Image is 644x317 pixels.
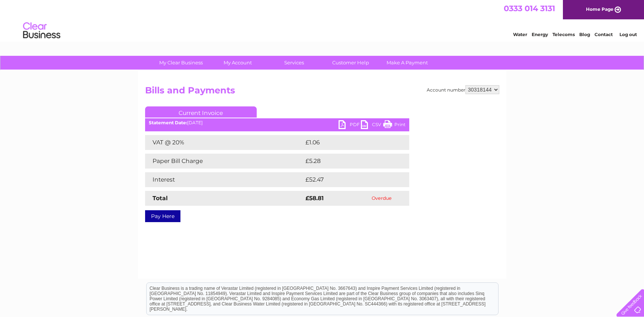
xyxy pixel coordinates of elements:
div: [DATE] [145,120,409,125]
a: Blog [579,32,590,37]
a: CSV [361,120,383,131]
td: £52.47 [304,172,394,187]
h2: Bills and Payments [145,85,499,99]
a: My Clear Business [150,56,212,70]
strong: Total [153,195,168,202]
a: Contact [595,32,613,37]
div: Account number [427,85,499,94]
a: PDF [339,120,361,131]
strong: £58.81 [305,195,324,202]
a: Log out [619,32,637,37]
a: Energy [532,32,548,37]
td: £5.28 [304,154,392,169]
td: Paper Bill Charge [145,154,304,169]
a: 0333 014 3131 [504,4,555,13]
a: My Account [207,56,268,70]
a: Customer Help [320,56,381,70]
td: Overdue [354,191,409,206]
a: Make A Payment [377,56,438,70]
td: VAT @ 20% [145,135,304,150]
img: logo.png [23,19,61,42]
a: Print [383,120,406,131]
a: Services [263,56,325,70]
td: £1.06 [304,135,391,150]
td: Interest [145,172,304,187]
b: Statement Date: [149,120,187,125]
a: Telecoms [552,32,575,37]
a: Pay Here [145,210,180,222]
a: Current Invoice [145,106,257,118]
div: Clear Business is a trading name of Verastar Limited (registered in [GEOGRAPHIC_DATA] No. 3667643... [147,4,498,36]
a: Water [513,32,527,37]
